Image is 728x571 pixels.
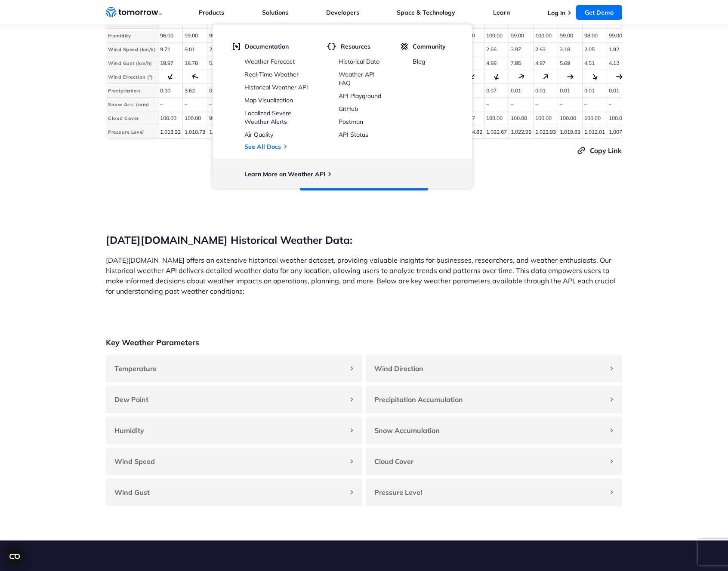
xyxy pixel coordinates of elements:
[567,74,573,80] div: 89.09°
[413,43,446,50] span: Community
[244,96,293,104] a: Map Visualization
[106,125,158,139] th: Pressure Level
[244,83,308,91] a: Historical Weather API
[114,364,157,373] strong: Temperature
[106,355,362,382] div: Temperature
[397,9,455,16] a: Space & Technology
[366,479,622,506] div: Pressure Level
[106,417,362,444] div: Humidity
[106,255,622,296] p: [DATE][DOMAIN_NAME] offers an extensive historical weather dataset, providing valuable insights f...
[158,111,182,125] td: 100.00
[339,58,379,65] a: Historical Data
[484,84,509,98] td: 0.07
[413,58,425,65] a: Blog
[541,72,550,81] div: 46.03°
[509,111,533,125] td: 100.00
[582,125,607,139] td: 1,012.01
[366,448,622,475] div: Cloud Cover
[492,73,500,81] div: 200.29°
[509,56,533,70] td: 7.85
[374,364,423,373] strong: Wind Direction
[607,29,631,43] td: 99.00
[467,72,476,81] div: 222.63°
[366,355,622,382] div: Wind Direction
[158,98,182,111] td: –
[558,43,582,56] td: 3.18
[607,43,631,56] td: 1.92
[607,111,631,125] td: 100.00
[607,56,631,70] td: 4.12
[533,29,558,43] td: 100.00
[182,56,207,70] td: 18.78
[244,58,295,65] a: Weather Forecast
[106,43,158,56] th: Wind Speed (km/h)
[207,43,231,56] td: 2.66
[207,56,231,70] td: 5.58
[158,29,182,43] td: 96.00
[366,386,622,413] div: Precipitation Accumulation
[484,29,509,43] td: 100.00
[607,84,631,98] td: 0.01
[158,56,182,70] td: 18.97
[509,125,533,139] td: 1,022.95
[114,488,150,497] strong: Wind Gust
[484,125,509,139] td: 1,022.67
[558,84,582,98] td: 0.01
[106,84,158,98] th: Precipitation
[106,448,362,475] div: Wind Speed
[199,9,224,16] a: Products
[509,98,533,111] td: –
[517,72,525,81] div: 61.86°
[262,9,288,16] a: Solutions
[582,98,607,111] td: –
[339,118,363,126] a: Postman
[327,43,336,50] img: brackets.svg
[374,457,413,466] strong: Cloud Cover
[374,426,440,435] strong: Snow Accumulation
[245,43,289,50] span: Documentation
[582,84,607,98] td: 0.01
[106,98,158,111] th: Snow Acc. (mm)
[244,71,299,78] a: Real-Time Weather
[590,145,622,156] span: Copy Link
[207,98,231,111] td: –
[166,72,175,81] div: 212.26°
[582,29,607,43] td: 98.00
[582,56,607,70] td: 4.51
[558,98,582,111] td: –
[191,73,199,81] div: 290.37°
[533,98,558,111] td: –
[339,105,358,113] a: GitHub
[484,98,509,111] td: –
[607,98,631,111] td: –
[558,29,582,43] td: 99.00
[106,70,158,84] th: Wind Direction (°)
[114,426,144,435] strong: Humidity
[616,74,623,80] div: 92.05°
[158,84,182,98] td: 0.10
[374,488,422,497] strong: Pressure Level
[484,43,509,56] td: 2.66
[244,170,325,178] a: Learn More on Weather API
[339,71,375,87] a: Weather API FAQ
[158,125,182,139] td: 1,013.32
[182,84,207,98] td: 3.62
[106,56,158,70] th: Wind Gust (km/h)
[576,145,622,156] button: Copy Link
[106,6,162,19] a: Home link
[533,84,558,98] td: 0.01
[484,111,509,125] td: 100.00
[509,43,533,56] td: 3.97
[341,43,370,50] span: Resources
[4,546,25,567] button: Open CMP widget
[582,43,607,56] td: 2.05
[207,29,231,43] td: 99.00
[106,338,199,348] h3: Key Weather Parameters
[106,233,622,246] h2: [DATE][DOMAIN_NAME] Historical Weather Data:
[182,125,207,139] td: 1,010.73
[114,457,155,466] strong: Wind Speed
[158,43,182,56] td: 9.71
[182,98,207,111] td: –
[590,72,599,81] div: 153.98°
[207,125,231,139] td: 1,012.78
